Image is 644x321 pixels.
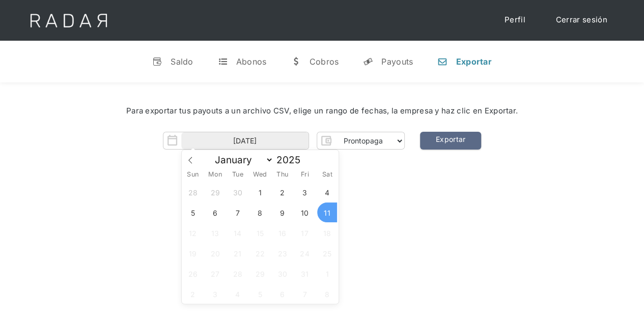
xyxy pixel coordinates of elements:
[204,171,227,178] span: Mon
[420,132,481,150] a: Exportar
[183,182,203,202] span: September 28, 2025
[205,243,225,263] span: October 20, 2025
[163,132,405,150] form: Form
[228,223,247,243] span: October 14, 2025
[250,223,270,243] span: October 15, 2025
[228,284,247,304] span: November 4, 2025
[272,243,292,263] span: October 23, 2025
[316,171,339,178] span: Sat
[218,56,228,67] div: t
[295,243,315,263] span: October 24, 2025
[363,56,373,67] div: y
[236,56,267,67] div: Abonos
[205,264,225,283] span: October 27, 2025
[250,243,270,263] span: October 22, 2025
[183,223,203,243] span: October 12, 2025
[295,202,315,222] span: October 10, 2025
[437,56,447,67] div: n
[210,154,273,166] select: Month
[494,10,536,30] a: Perfil
[228,243,247,263] span: October 21, 2025
[291,56,301,67] div: w
[183,284,203,304] span: November 2, 2025
[152,56,162,67] div: v
[272,223,292,243] span: October 16, 2025
[183,264,203,283] span: October 26, 2025
[317,202,337,222] span: October 11, 2025
[250,284,270,304] span: November 5, 2025
[250,202,270,222] span: October 8, 2025
[546,10,618,30] a: Cerrar sesión
[317,264,337,283] span: November 1, 2025
[228,264,247,283] span: October 28, 2025
[317,182,337,202] span: October 4, 2025
[309,56,339,67] div: Cobros
[272,284,292,304] span: November 6, 2025
[272,264,292,283] span: October 30, 2025
[295,284,315,304] span: November 7, 2025
[31,105,613,117] div: Para exportar tus payouts a un archivo CSV, elige un rango de fechas, la empresa y haz clic en Ex...
[250,264,270,283] span: October 29, 2025
[171,56,193,67] div: Saldo
[205,284,225,304] span: November 3, 2025
[295,264,315,283] span: October 31, 2025
[317,284,337,304] span: November 8, 2025
[272,202,292,222] span: October 9, 2025
[317,223,337,243] span: October 18, 2025
[227,171,249,178] span: Tue
[273,154,310,166] input: Year
[205,182,225,202] span: September 29, 2025
[317,243,337,263] span: October 25, 2025
[456,56,491,67] div: Exportar
[205,202,225,222] span: October 6, 2025
[295,182,315,202] span: October 3, 2025
[205,223,225,243] span: October 13, 2025
[294,171,316,178] span: Fri
[250,182,270,202] span: October 1, 2025
[295,223,315,243] span: October 17, 2025
[271,171,294,178] span: Thu
[183,243,203,263] span: October 19, 2025
[182,171,204,178] span: Sun
[228,182,247,202] span: September 30, 2025
[249,171,271,178] span: Wed
[228,202,247,222] span: October 7, 2025
[272,182,292,202] span: October 2, 2025
[381,56,413,67] div: Payouts
[183,202,203,222] span: October 5, 2025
